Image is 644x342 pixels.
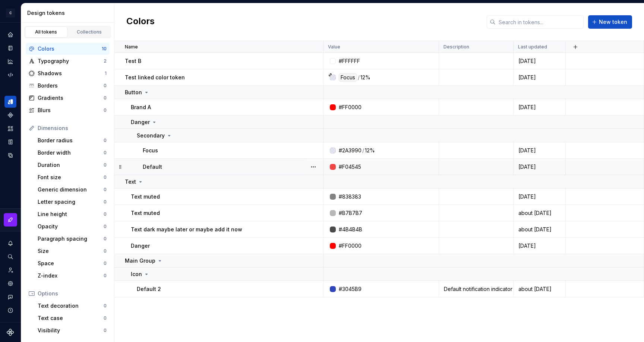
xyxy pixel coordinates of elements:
div: / [358,73,360,82]
button: Contact support [4,291,16,303]
div: Search ⌘K [4,251,16,263]
div: Gradients [38,94,104,102]
div: Space [38,260,104,267]
div: Opacity [38,223,104,230]
div: Dimensions [38,124,107,132]
div: Text decoration [38,302,104,310]
div: 0 [104,137,107,143]
a: Data sources [4,149,16,161]
div: 0 [104,174,107,180]
div: Collections [71,29,108,35]
div: Storybook stories [4,136,16,148]
div: 1 [105,70,107,76]
div: about [DATE] [514,226,565,233]
a: Generic dimension0 [35,184,110,196]
p: Test linked color token [125,74,185,81]
p: Brand A [131,104,151,111]
p: Icon [131,270,142,278]
a: Border radius0 [35,134,110,146]
div: Typography [38,57,104,65]
div: #838383 [339,193,361,200]
div: #B7B7B7 [339,209,362,217]
div: Text case [38,314,104,322]
div: #3045B9 [339,285,362,293]
div: Options [38,290,107,297]
div: Assets [4,123,16,134]
button: C [1,5,19,21]
div: 0 [104,211,107,217]
div: [DATE] [514,193,565,200]
a: Paragraph spacing0 [35,233,110,245]
p: Test B [125,57,141,65]
p: Text muted [131,193,160,200]
a: Line height0 [35,208,110,220]
a: Text case0 [35,312,110,324]
a: Analytics [4,56,16,67]
button: Notifications [4,237,16,249]
div: Blurs [38,107,104,114]
div: 0 [104,162,107,168]
a: Invite team [4,264,16,276]
a: Gradients0 [26,92,110,104]
div: Colors [38,45,102,53]
a: Z-index0 [35,270,110,282]
a: Opacity0 [35,221,110,232]
p: Text [125,178,136,186]
div: Duration [38,161,104,169]
div: Design tokens [27,9,111,17]
p: Default [143,163,162,171]
a: Text decoration0 [35,300,110,312]
div: 2 [104,58,107,64]
div: 10 [102,46,107,52]
div: Paragraph spacing [38,235,104,243]
div: [DATE] [514,74,565,81]
svg: Supernova Logo [7,329,14,336]
a: Components [4,109,16,121]
div: 0 [104,199,107,205]
a: Visibility0 [35,324,110,336]
div: [DATE] [514,242,565,250]
div: Focus [339,73,357,82]
div: [DATE] [514,104,565,111]
h2: Colors [126,15,155,29]
p: Text muted [131,209,160,217]
a: Duration0 [35,159,110,171]
div: 0 [104,248,107,254]
div: [DATE] [514,163,565,171]
a: Settings [4,278,16,289]
span: New token [599,18,627,26]
a: Colors10 [26,43,110,55]
a: Font size0 [35,171,110,183]
div: [DATE] [514,57,565,65]
p: Value [328,44,340,50]
a: Shadows1 [26,67,110,79]
p: Last updated [518,44,547,50]
a: Code automation [4,69,16,81]
div: Font size [38,174,104,181]
p: Danger [131,242,150,250]
a: Home [4,29,16,41]
div: #FF0000 [339,242,362,250]
div: 12% [365,147,375,154]
a: Border width0 [35,147,110,159]
div: Letter spacing [38,198,104,206]
button: New token [588,15,632,29]
p: Focus [143,147,158,154]
div: Size [38,247,104,255]
p: Danger [131,118,150,126]
div: 0 [104,107,107,113]
p: Description [443,44,469,50]
div: 12% [360,73,370,82]
p: Secondary [137,132,165,139]
div: Visibility [38,327,104,334]
div: 0 [104,224,107,229]
div: about [DATE] [514,285,565,293]
div: All tokens [28,29,65,35]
